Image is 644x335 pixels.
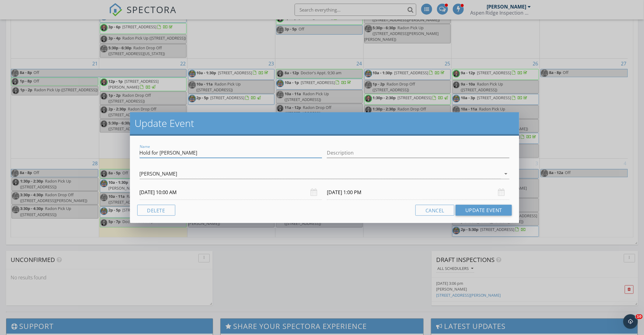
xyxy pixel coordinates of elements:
iframe: Intercom live chat [623,314,638,329]
button: Update Event [456,205,512,216]
button: Delete [137,205,175,216]
button: Cancel [415,205,454,216]
h2: Update Event [135,117,515,129]
input: Select date [140,185,322,200]
div: [PERSON_NAME] [140,171,177,176]
i: arrow_drop_down [502,170,509,177]
input: Select date [327,185,509,200]
span: 10 [636,314,643,319]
